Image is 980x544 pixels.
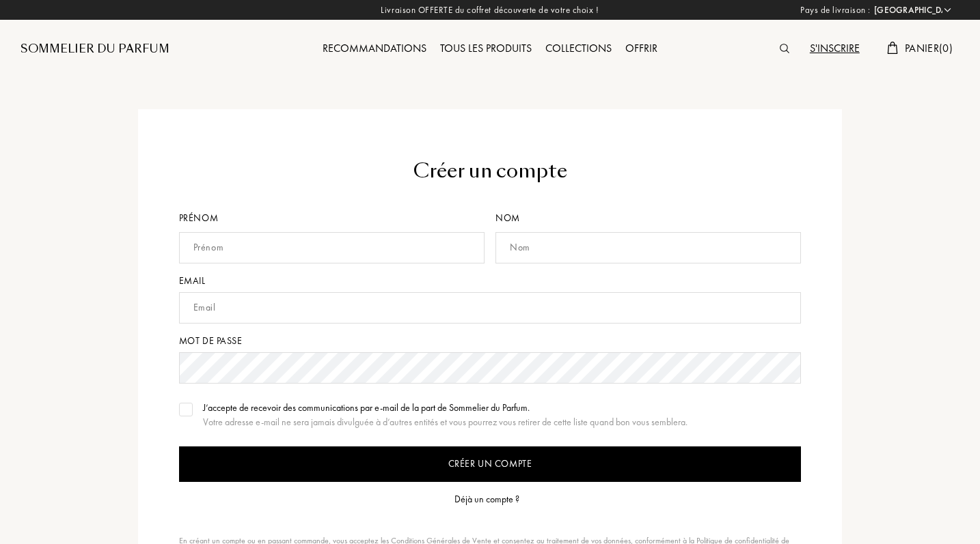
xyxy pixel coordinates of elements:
[21,41,169,57] a: Sommelier du Parfum
[495,211,801,225] div: Nom
[179,446,802,482] input: Créer un compte
[495,232,801,263] input: Nom
[618,41,664,55] a: Offrir
[905,41,953,55] span: Panier ( 0 )
[203,415,688,429] div: Votre adresse e-mail ne sera jamais divulguée à d’autres entités et vous pourrez vous retirer de ...
[179,334,802,348] div: Mot de passe
[618,40,664,58] div: Offrir
[203,401,688,415] div: J’accepte de recevoir des communications par e-mail de la part de Sommelier du Parfum.
[179,157,802,186] div: Créer un compte
[780,44,789,53] img: search_icn.svg
[539,41,618,55] a: Collections
[179,292,802,324] input: Email
[433,41,539,55] a: Tous les produits
[433,40,539,58] div: Tous les produits
[179,274,802,288] div: Email
[454,492,519,506] div: Déjà un compte ?
[179,232,485,263] input: Prénom
[181,406,191,413] img: valide.svg
[454,492,526,506] a: Déjà un compte ?
[179,211,490,225] div: Prénom
[800,3,871,17] span: Pays de livraison :
[803,41,867,55] a: S'inscrire
[887,42,898,54] img: cart.svg
[316,41,433,55] a: Recommandations
[539,40,618,58] div: Collections
[316,40,433,58] div: Recommandations
[803,40,867,58] div: S'inscrire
